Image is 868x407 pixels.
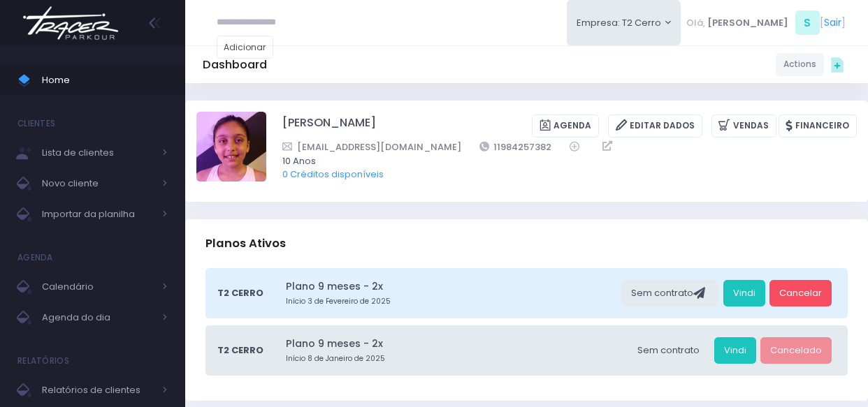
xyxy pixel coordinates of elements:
span: T2 Cerro [217,343,263,357]
div: Quick actions [824,51,851,77]
a: Sair [824,15,841,30]
span: Lista de clientes [42,144,154,162]
a: Adicionar [217,36,274,59]
div: [ ] [681,7,851,38]
span: Novo cliente [42,175,154,193]
a: 11984257382 [479,140,552,154]
label: Alterar foto de perfil [196,112,266,186]
a: Vendas [711,114,776,138]
a: [PERSON_NAME] [282,114,376,138]
div: Sem contrato [628,337,709,364]
span: T2 Cerro [217,286,263,300]
h4: Clientes [17,110,55,138]
span: [PERSON_NAME] [707,16,788,30]
a: Editar Dados [608,114,702,138]
a: Actions [776,53,824,76]
a: Plano 9 meses - 2x [286,279,617,294]
span: 10 Anos [282,154,839,168]
span: Olá, [686,16,705,30]
h4: Relatórios [17,347,69,375]
a: Vindi [723,280,765,306]
a: [EMAIL_ADDRESS][DOMAIN_NAME] [282,140,461,154]
a: Agenda [532,114,599,138]
span: S [795,10,820,35]
span: Home [42,71,168,89]
h5: Dashboard [203,58,267,72]
div: Sem contrato [621,280,718,306]
span: Calendário [42,278,154,296]
a: Vindi [714,337,756,364]
small: Início 3 de Fevereiro de 2025 [286,296,617,307]
a: Cancelar [769,280,832,306]
h3: Planos Ativos [205,223,286,263]
img: Isabela Vilas Boas Rocha [196,112,266,182]
span: Agenda do dia [42,309,154,327]
span: Importar da planilha [42,205,154,223]
span: Relatórios de clientes [42,381,154,399]
h4: Agenda [17,244,53,272]
a: 0 Créditos disponíveis [282,168,384,181]
a: Financeiro [779,114,857,138]
small: Início 8 de Janeiro de 2025 [286,353,623,364]
a: Plano 9 meses - 2x [286,336,623,351]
